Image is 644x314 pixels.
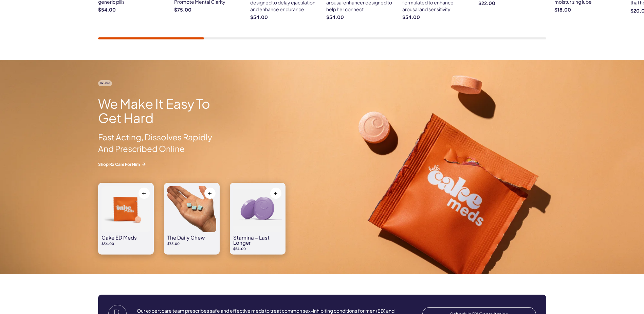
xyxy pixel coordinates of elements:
[98,80,112,86] span: Rx Care
[98,132,223,154] p: Fast Acting, Dissolves Rapidly And Prescribed Online
[233,186,282,232] img: Stamina – Last Longer
[233,235,282,245] h3: Stamina – Last Longer
[554,6,620,13] strong: $18.00
[102,235,150,240] h3: Cake ED Meds
[167,186,216,232] img: The Daily Chew
[402,14,468,21] strong: $54.00
[102,186,150,232] img: Cake ED Meds
[98,97,223,125] h2: We Make It Easy To Get Hard
[174,6,240,13] strong: $75.00
[233,186,282,251] a: Stamina – Last Longer Stamina – Last Longer $54.00
[250,14,316,21] strong: $54.00
[167,241,216,246] p: $75.00
[98,6,164,13] strong: $54.00
[102,186,150,246] a: Cake ED Meds Cake ED Meds $54.00
[326,14,392,21] strong: $54.00
[167,235,216,240] h3: The Daily Chew
[167,186,216,246] a: The Daily Chew The Daily Chew $75.00
[102,241,150,246] p: $54.00
[98,161,223,167] a: Shop Rx Care For Him
[233,246,282,251] p: $54.00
